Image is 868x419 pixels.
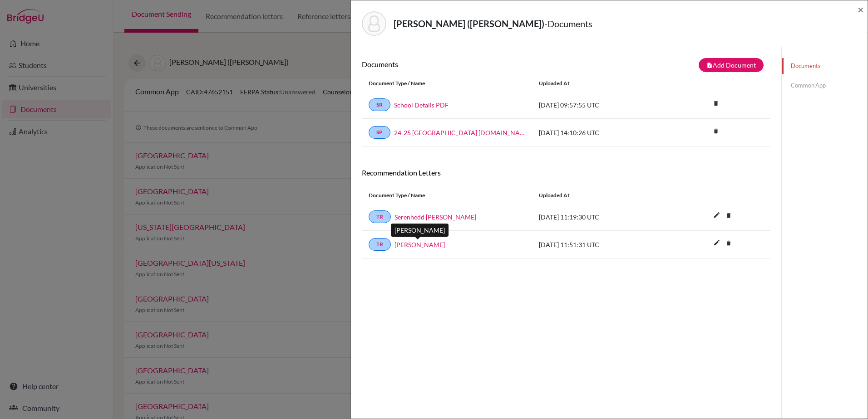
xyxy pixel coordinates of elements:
[362,60,566,68] h6: Documents
[394,18,544,29] strong: [PERSON_NAME] ([PERSON_NAME])
[710,208,724,222] i: edit
[539,213,599,221] span: [DATE] 11:19:30 UTC
[394,128,525,137] a: 24-25 [GEOGRAPHIC_DATA] [DOMAIN_NAME]_wide
[369,98,390,111] a: SR
[709,98,723,110] a: delete
[362,191,532,200] div: Document Type / Name
[395,240,445,249] a: [PERSON_NAME]
[722,210,735,222] a: delete
[858,4,864,15] button: Close
[394,100,449,110] a: School Details PDF
[532,100,668,110] div: [DATE] 09:57:55 UTC
[369,210,391,223] a: TR
[391,224,449,237] div: [PERSON_NAME]
[709,97,723,110] i: delete
[395,212,476,222] a: Serenhedd [PERSON_NAME]
[699,58,764,72] button: note_addAdd Document
[722,209,735,222] i: delete
[539,241,599,248] span: [DATE] 11:51:31 UTC
[710,235,724,250] i: edit
[709,209,725,223] button: edit
[532,191,668,200] div: Uploaded at
[369,126,390,139] a: SP
[706,62,713,68] i: note_add
[362,168,770,177] h6: Recommendation Letters
[858,3,864,16] span: ×
[362,79,532,88] div: Document Type / Name
[369,238,391,251] a: TR
[709,237,725,250] button: edit
[532,79,668,88] div: Uploaded at
[782,58,868,74] a: Documents
[544,18,592,29] span: - Documents
[709,126,723,138] a: delete
[532,128,668,137] div: [DATE] 14:10:26 UTC
[722,238,735,250] a: delete
[709,124,723,138] i: delete
[782,78,868,93] a: Common App
[722,236,735,250] i: delete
